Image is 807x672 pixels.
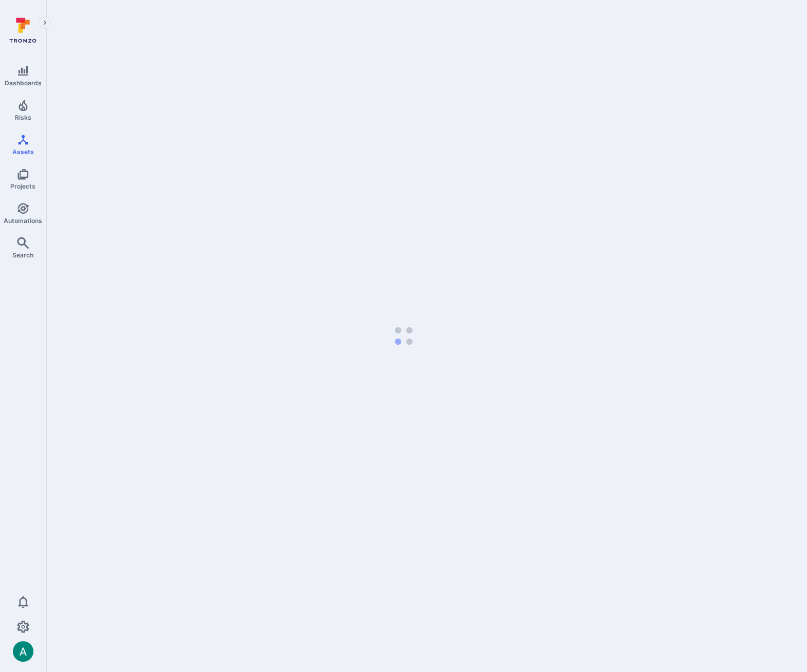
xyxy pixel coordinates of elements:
button: Expand navigation menu [39,16,51,29]
div: Arjan Dehar [13,641,33,662]
span: Dashboards [5,79,42,87]
i: Expand navigation menu [41,18,48,27]
span: Assets [12,148,34,156]
span: Projects [10,182,35,190]
img: ACg8ocLSa5mPYBaXNx3eFu_EmspyJX0laNWN7cXOFirfQ7srZveEpg=s96-c [13,641,33,662]
span: Automations [4,217,42,225]
span: Search [12,251,33,259]
span: Risks [15,114,31,121]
